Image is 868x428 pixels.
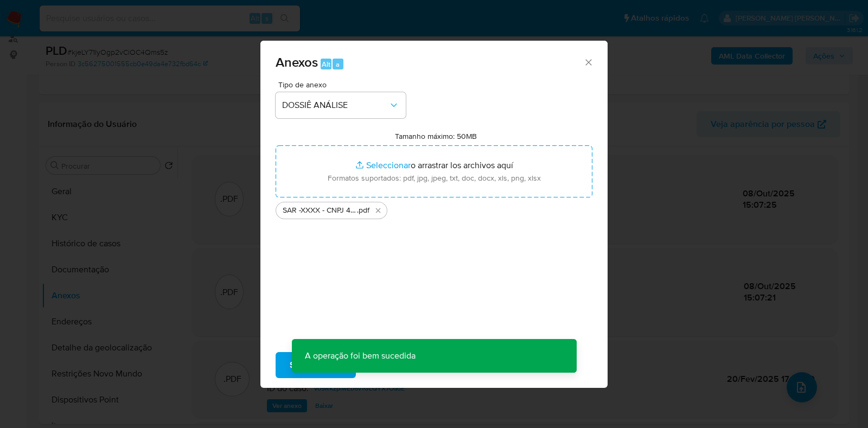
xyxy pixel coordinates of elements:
span: a [336,59,340,69]
span: Anexos [276,53,318,72]
span: Tipo de anexo [278,81,409,88]
span: DOSSIÊ ANÁLISE [282,100,388,111]
span: Alt [322,59,330,69]
button: DOSSIÊ ANÁLISE [276,92,406,118]
p: A operação foi bem sucedida [292,339,429,373]
button: Subir arquivo [276,352,356,378]
ul: Archivos seleccionados [276,197,592,219]
span: Subir arquivo [290,353,342,377]
button: Eliminar SAR -XXXX - CNPJ 42422967000101 - SAVI COSMETICOS LTDA.pdf [372,204,385,217]
span: Cancelar [374,353,410,377]
span: .pdf [357,205,369,216]
label: Tamanho máximo: 50MB [395,131,477,141]
button: Cerrar [583,57,593,67]
span: SAR -XXXX - CNPJ 42422967000101 - SAVI COSMETICOS LTDA [283,205,357,216]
